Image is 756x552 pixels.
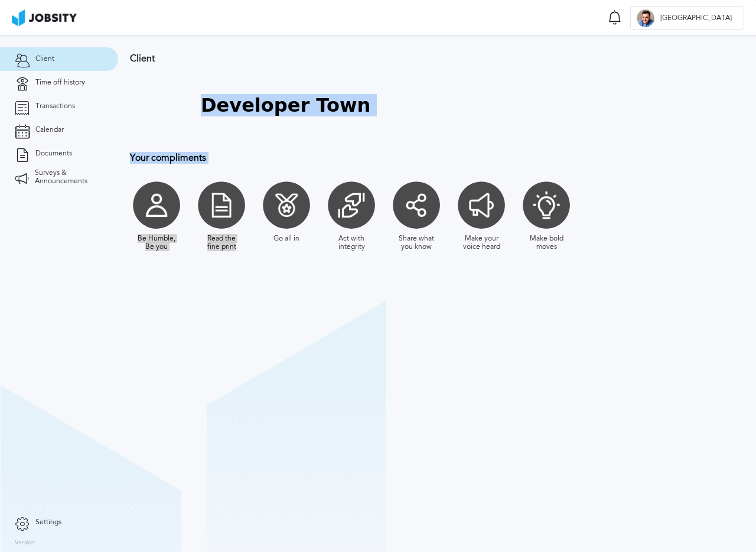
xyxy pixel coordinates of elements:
[526,235,567,251] div: Make bold moves
[35,150,72,158] span: Documents
[136,235,177,251] div: Be Humble, Be you
[35,79,85,87] span: Time off history
[130,152,744,163] h3: Your compliments
[396,235,437,251] div: Share what you know
[12,9,77,26] img: ab4bad089aa723f57921c736e9817d99.png
[201,95,370,116] h1: Developer Town
[130,53,744,64] h3: Client
[15,540,37,547] label: Version:
[630,6,744,30] button: W[GEOGRAPHIC_DATA]
[201,235,242,251] div: Read the fine print
[35,55,54,63] span: Client
[35,518,61,527] span: Settings
[637,9,654,27] div: W
[331,235,372,251] div: Act with integrity
[654,14,738,22] span: [GEOGRAPHIC_DATA]
[35,102,75,111] span: Transactions
[35,126,64,134] span: Calendar
[35,169,103,186] span: Surveys & Announcements
[461,235,502,251] div: Make your voice heard
[273,235,299,243] div: Go all in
